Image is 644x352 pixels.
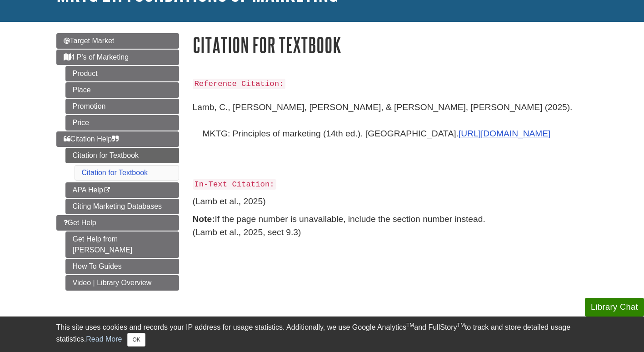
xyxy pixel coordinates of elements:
[585,298,644,317] button: Library Chat
[56,322,588,347] div: This site uses cookies and records your IP address for usage statistics. Additionally, we use Goo...
[82,169,148,176] a: Citation for Textbook
[65,66,179,81] a: Product
[56,215,179,231] a: Get Help
[65,259,179,274] a: How To Guides
[56,33,179,49] a: Target Market
[56,50,179,65] a: 4 P's of Marketing
[65,82,179,98] a: Place
[65,148,179,163] a: Citation for Textbook
[127,333,145,347] button: Close
[64,37,115,45] span: Target Market
[459,129,551,138] a: [URL][DOMAIN_NAME]
[56,33,179,291] div: Guide Page Menu
[406,322,414,328] sup: TM
[193,213,588,239] p: If the page number is unavailable, include the section number instead. (Lamb et al., 2025, sect 9.3)
[86,335,122,343] a: Read More
[65,275,179,291] a: Video | Library Overview
[193,94,588,173] p: Lamb, C., [PERSON_NAME], [PERSON_NAME], & [PERSON_NAME], [PERSON_NAME] (2025). MKTG: Principles o...
[193,33,588,56] h1: Citation for Textbook
[103,187,111,193] i: This link opens in a new window
[64,135,119,143] span: Citation Help
[64,53,129,61] span: 4 P's of Marketing
[193,195,588,208] p: (Lamb et al., 2025)
[65,231,179,258] a: Get Help from [PERSON_NAME]
[193,79,286,89] code: Reference Citation:
[65,115,179,131] a: Price
[65,199,179,214] a: Citing Marketing Databases
[65,99,179,114] a: Promotion
[457,322,465,328] sup: TM
[65,182,179,198] a: APA Help
[64,219,96,226] span: Get Help
[193,179,276,190] code: In-Text Citation:
[193,214,215,224] strong: Note:
[56,131,179,147] a: Citation Help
